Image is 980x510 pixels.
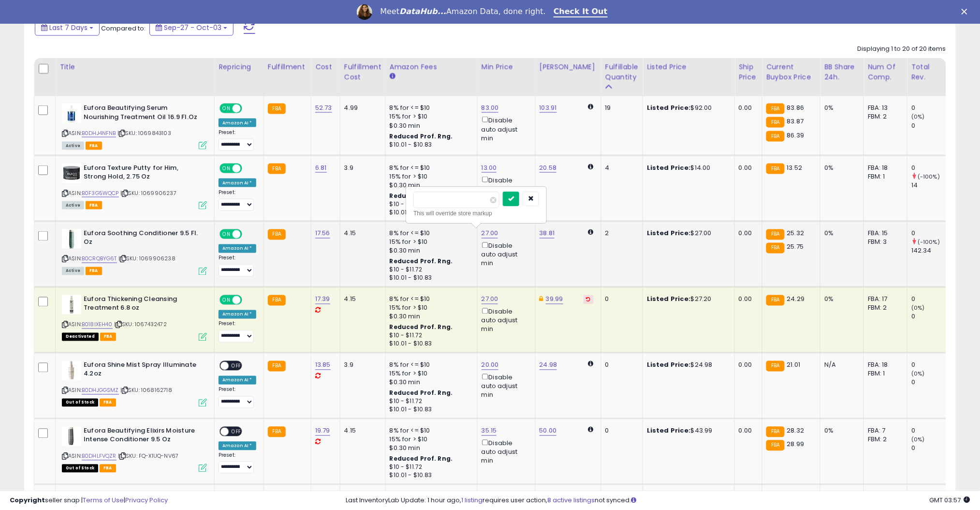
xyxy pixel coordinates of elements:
span: FBA [100,465,116,473]
div: Displaying 1 to 20 of 20 items [858,45,946,54]
span: Sep-27 - Oct-03 [164,23,221,32]
div: FBA: 7 [868,427,900,435]
a: 27.00 [482,295,498,304]
div: 14 [911,181,951,190]
img: Profile image for Georgie [357,4,372,20]
div: Close [962,9,971,15]
a: 24.98 [540,360,557,370]
a: 38.81 [540,229,555,239]
div: Disable auto adjust min [482,115,528,143]
a: B0CRQBYG6T [82,255,117,263]
div: 8% for <= $10 [390,104,470,112]
b: Listed Price: [647,295,691,304]
b: Reduced Prof. Rng. [390,192,453,200]
div: Preset: [219,255,256,277]
div: Preset: [219,129,256,151]
div: 2 [605,229,635,238]
b: Listed Price: [647,163,691,172]
small: (-100%) [918,239,940,246]
a: B0F3G5WQCP [82,189,119,197]
div: 4.99 [344,104,378,112]
span: FBA [86,142,102,150]
a: 13.00 [482,163,497,173]
div: $0.30 min [390,378,470,387]
div: ASIN: [62,427,207,472]
a: B0DHJGGSMZ [82,387,119,395]
div: Repricing [219,62,260,72]
strong: Copyright [10,495,45,505]
span: FBA [100,333,117,341]
div: ASIN: [62,295,207,340]
span: OFF [241,105,256,113]
div: $10 - $11.72 [390,332,470,340]
div: 4 [605,164,635,172]
div: 0 [911,229,951,238]
span: | SKU: FQ-X1UQ-NV67 [118,452,178,460]
a: 27.00 [482,229,498,239]
small: FBA [766,164,784,174]
span: 83.87 [787,117,804,126]
div: 15% for > $10 [390,435,470,444]
div: $10.01 - $10.83 [390,340,470,348]
div: Disable auto adjust min [482,240,528,269]
span: ON [220,165,233,173]
span: FBA [100,399,116,407]
img: 21xcGVmRexL._SL40_.jpg [62,229,81,249]
div: Num of Comp. [868,62,903,82]
div: Disable auto adjust min [482,306,528,334]
span: 24.29 [787,295,805,304]
div: 8% for <= $10 [390,229,470,238]
div: Listed Price [647,62,731,72]
div: $0.30 min [390,444,470,453]
div: 8% for <= $10 [390,164,470,172]
div: 19 [605,104,635,112]
div: $43.99 [647,427,727,435]
span: 25.75 [787,242,804,252]
a: 103.91 [540,103,557,113]
button: Last 7 Days [35,19,100,36]
img: 31xEK3MILFL._SL40_.jpg [62,427,81,446]
div: FBA: 13 [868,104,900,112]
div: 0.00 [739,361,755,370]
div: 0 [911,104,951,112]
span: OFF [229,427,244,435]
span: OFF [229,361,244,370]
a: Terms of Use [83,495,124,505]
span: OFF [241,165,256,173]
div: FBM: 3 [868,238,900,247]
a: Check It Out [554,7,608,17]
div: 15% for > $10 [390,172,470,181]
div: $10.01 - $10.83 [390,406,470,414]
div: This will override store markup [413,209,539,218]
div: FBA: 18 [868,361,900,370]
div: $10 - $11.72 [390,266,470,274]
span: OFF [241,230,256,238]
span: FBA [86,267,102,275]
div: 0% [824,104,856,112]
b: Listed Price: [647,426,691,435]
div: $0.30 min [390,181,470,190]
div: $92.00 [647,104,727,112]
span: ON [220,296,233,304]
small: (-100%) [918,173,940,180]
div: 15% for > $10 [390,370,470,378]
img: 219xii7yeaL._SL40_.jpg [62,295,81,315]
div: Disable auto adjust min [482,372,528,400]
div: Fulfillment [268,62,307,72]
div: $0.30 min [390,313,470,321]
a: 20.58 [540,163,557,173]
span: 2025-10-11 03:57 GMT [930,495,970,505]
small: FBA [268,427,286,437]
div: FBM: 2 [868,304,900,313]
b: Eufora Shine Mist Spray Illuminate 4.2oz [84,361,201,381]
a: 50.00 [540,426,557,436]
img: 319mXQphEgL._SL40_.jpg [62,361,81,380]
div: FBM: 1 [868,370,900,378]
span: Compared to: [101,24,146,33]
button: Sep-27 - Oct-03 [149,19,234,36]
b: Eufora Thickening Cleansing Treatment 6.8 oz [84,295,201,315]
div: $10 - $11.72 [390,200,470,209]
div: ASIN: [62,361,207,406]
div: 0.00 [739,427,755,435]
div: FBA: 15 [868,229,900,238]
